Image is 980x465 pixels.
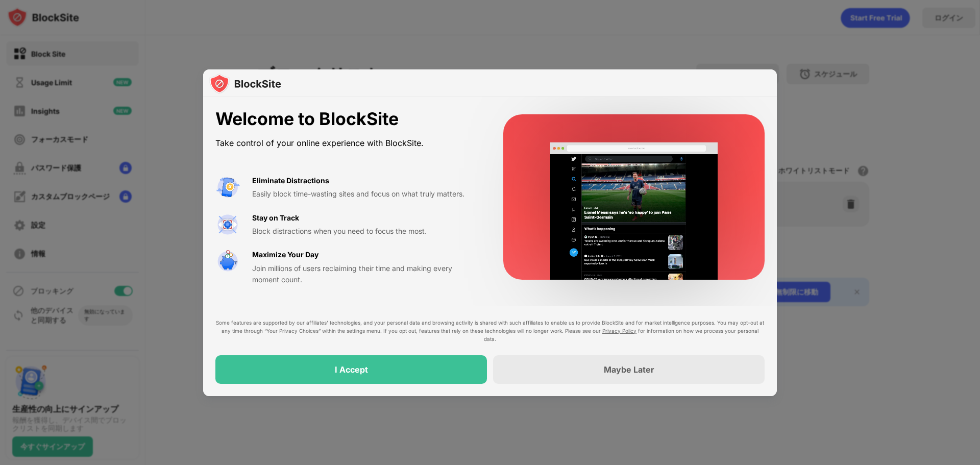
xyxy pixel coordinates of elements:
div: Take control of your online experience with BlockSite. [215,136,479,151]
img: value-avoid-distractions.svg [215,175,240,200]
div: Some features are supported by our affiliates’ technologies, and your personal data and browsing ... [215,319,765,343]
div: Easily block time-wasting sites and focus on what truly matters. [252,188,479,200]
div: Eliminate Distractions [252,175,329,186]
div: Join millions of users reclaiming their time and making every moment count. [252,263,479,286]
img: value-focus.svg [215,212,240,237]
a: Privacy Policy [602,328,636,334]
div: Welcome to BlockSite [215,109,479,130]
div: Maybe Later [604,364,654,375]
div: Maximize Your Day [252,249,318,260]
img: logo-blocksite.svg [209,74,281,94]
div: Stay on Track [252,212,299,224]
div: Block distractions when you need to focus the most. [252,226,479,237]
img: value-safe-time.svg [215,249,240,274]
div: I Accept [335,364,368,375]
